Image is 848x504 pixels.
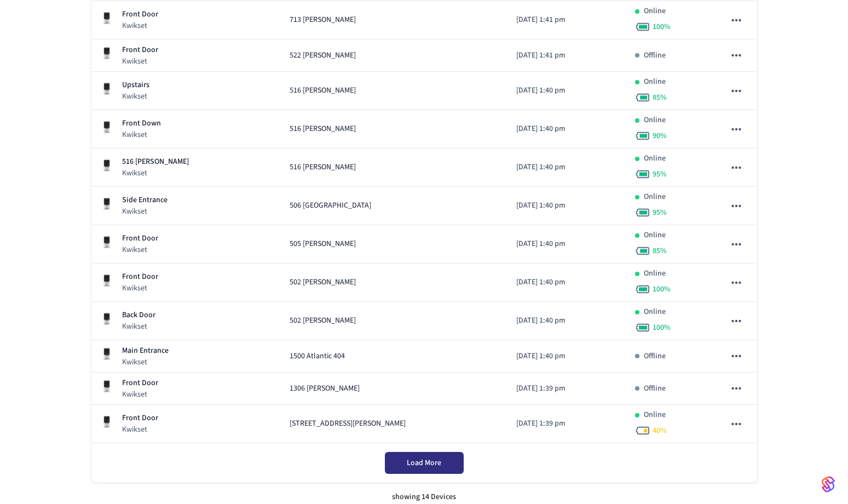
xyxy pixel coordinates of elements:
[122,56,158,67] p: Kwikset
[516,200,618,211] p: [DATE] 1:40 pm
[100,274,113,287] img: Kwikset Halo Touchscreen Wifi Enabled Smart Lock, Polished Chrome, Front
[644,383,666,394] p: Offline
[122,413,158,424] p: Front Door
[122,283,158,294] p: Kwikset
[644,306,666,318] p: Online
[653,130,667,141] span: 90 %
[644,153,666,164] p: Online
[122,118,161,129] p: Front Down
[653,425,667,436] span: 40 %
[516,238,618,250] p: [DATE] 1:40 pm
[122,9,158,20] p: Front Door
[122,79,149,91] p: Upstairs
[653,322,671,333] span: 100 %
[100,347,113,360] img: Kwikset Halo Touchscreen Wifi Enabled Smart Lock, Polished Chrome, Front
[516,315,618,327] p: [DATE] 1:40 pm
[122,129,161,140] p: Kwikset
[122,345,169,357] p: Main Entrance
[644,351,666,362] p: Offline
[122,20,158,31] p: Kwikset
[644,50,666,61] p: Offline
[100,312,113,325] img: Kwikset Halo Touchscreen Wifi Enabled Smart Lock, Polished Chrome, Front
[653,207,667,218] span: 95 %
[290,418,406,429] span: [STREET_ADDRESS][PERSON_NAME]
[122,91,149,102] p: Kwikset
[653,169,667,180] span: 95 %
[122,424,158,435] p: Kwikset
[653,245,667,256] span: 85 %
[516,351,618,362] p: [DATE] 1:40 pm
[122,168,189,179] p: Kwikset
[290,200,371,211] span: 506 [GEOGRAPHIC_DATA]
[290,238,356,250] span: 505 [PERSON_NAME]
[516,14,618,26] p: [DATE] 1:41 pm
[122,321,155,332] p: Kwikset
[290,315,356,327] span: 502 [PERSON_NAME]
[516,85,618,96] p: [DATE] 1:40 pm
[653,284,671,295] span: 100 %
[122,271,158,283] p: Front Door
[122,377,158,389] p: Front Door
[122,44,158,56] p: Front Door
[516,383,618,394] p: [DATE] 1:39 pm
[290,85,356,96] span: 516 [PERSON_NAME]
[822,476,835,493] img: SeamLogoGradient.69752ec5.svg
[122,194,168,206] p: Side Entrance
[644,76,666,88] p: Online
[122,233,158,244] p: Front Door
[644,268,666,279] p: Online
[122,156,189,168] p: 516 [PERSON_NAME]
[516,162,618,173] p: [DATE] 1:40 pm
[100,236,113,249] img: Kwikset Halo Touchscreen Wifi Enabled Smart Lock, Polished Chrome, Front
[407,457,441,468] span: Load More
[100,415,113,428] img: Kwikset Halo Touchscreen Wifi Enabled Smart Lock, Polished Chrome, Front
[385,452,464,474] button: Load More
[644,230,666,241] p: Online
[516,50,618,61] p: [DATE] 1:41 pm
[122,244,158,255] p: Kwikset
[644,191,666,203] p: Online
[100,159,113,172] img: Kwikset Halo Touchscreen Wifi Enabled Smart Lock, Polished Chrome, Front
[122,206,168,217] p: Kwikset
[516,277,618,288] p: [DATE] 1:40 pm
[122,389,158,400] p: Kwikset
[516,123,618,135] p: [DATE] 1:40 pm
[100,82,113,95] img: Kwikset Halo Touchscreen Wifi Enabled Smart Lock, Polished Chrome, Front
[100,197,113,210] img: Kwikset Halo Touchscreen Wifi Enabled Smart Lock, Polished Chrome, Front
[653,92,667,103] span: 85 %
[122,357,169,368] p: Kwikset
[100,121,113,134] img: Kwikset Halo Touchscreen Wifi Enabled Smart Lock, Polished Chrome, Front
[290,351,345,362] span: 1500 Atlantic 404
[290,162,356,173] span: 516 [PERSON_NAME]
[122,310,155,321] p: Back Door
[644,409,666,421] p: Online
[100,380,113,393] img: Kwikset Halo Touchscreen Wifi Enabled Smart Lock, Polished Chrome, Front
[644,5,666,17] p: Online
[100,47,113,60] img: Kwikset Halo Touchscreen Wifi Enabled Smart Lock, Polished Chrome, Front
[290,14,356,26] span: 713 [PERSON_NAME]
[516,418,618,429] p: [DATE] 1:39 pm
[290,50,356,61] span: 522 [PERSON_NAME]
[644,114,666,126] p: Online
[100,12,113,25] img: Kwikset Halo Touchscreen Wifi Enabled Smart Lock, Polished Chrome, Front
[290,383,360,394] span: 1306 [PERSON_NAME]
[653,21,671,32] span: 100 %
[290,123,356,135] span: 516 [PERSON_NAME]
[290,277,356,288] span: 502 [PERSON_NAME]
